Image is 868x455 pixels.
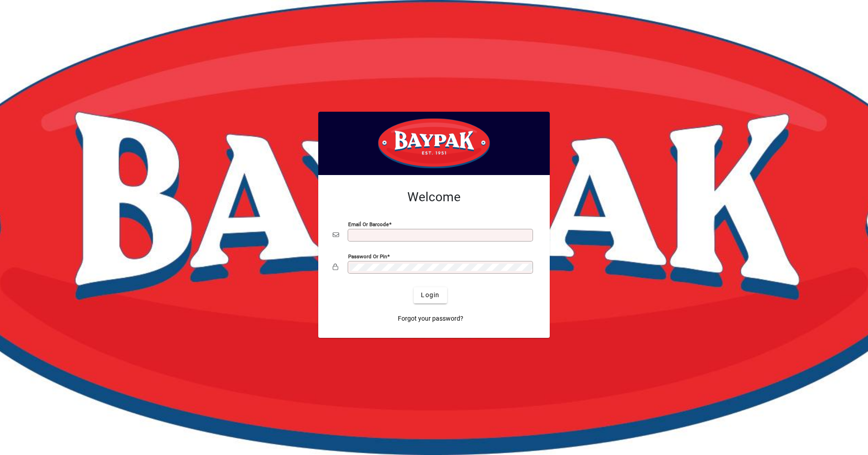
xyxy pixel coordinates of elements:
[421,290,439,300] span: Login
[348,253,387,259] mat-label: Password or Pin
[333,190,535,205] h2: Welcome
[394,311,467,327] a: Forgot your password?
[348,221,389,227] mat-label: Email or Barcode
[414,287,447,303] button: Login
[398,314,463,323] span: Forgot your password?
